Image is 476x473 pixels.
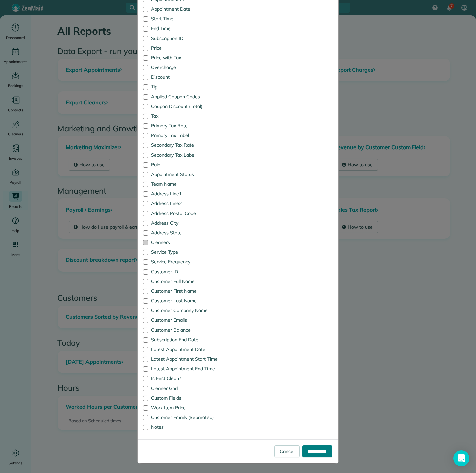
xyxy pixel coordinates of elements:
label: Customer Balance [143,328,233,332]
label: Custom Fields [143,396,233,400]
label: Overcharge [143,65,233,70]
label: Start Time [143,16,233,21]
label: Customer Company Name [143,308,233,313]
label: Price with Tax [143,55,233,60]
label: Subscription End Date [143,337,233,342]
label: Paid [143,162,233,167]
label: Customer First Name [143,289,233,293]
label: Address State [143,230,233,235]
a: Cancel [274,445,300,457]
label: Discount [143,75,233,79]
label: Coupon Discount (Total) [143,104,233,109]
label: Customer Last Name [143,298,233,303]
label: Customer Emails [143,318,233,322]
div: Open Intercom Messenger [453,450,469,466]
label: Primary Tax Label [143,133,233,138]
label: Customer Emails (Separated) [143,415,233,420]
label: Cleaners [143,240,233,245]
label: Address Line2 [143,201,233,206]
label: Latest Appointment Date [143,347,233,352]
label: Is First Clean? [143,376,233,381]
label: Tip [143,84,233,89]
label: Service Frequency [143,259,233,264]
label: Subscription ID [143,36,233,41]
label: Customer Full Name [143,279,233,284]
label: Applied Coupon Codes [143,94,233,99]
label: Latest Appointment End Time [143,366,233,371]
label: Secondary Tax Rate [143,143,233,147]
label: Work Item Price [143,405,233,410]
label: Tax [143,114,233,118]
label: Notes [143,425,233,429]
label: Appointment Status [143,172,233,177]
label: Team Name [143,182,233,186]
label: Service Type [143,250,233,254]
label: Cleaner Grid [143,386,233,391]
label: Address Postal Code [143,211,233,216]
label: Price [143,46,233,50]
label: Appointment Date [143,7,233,11]
label: Primary Tax Rate [143,123,233,128]
label: Secondary Tax Label [143,153,233,157]
label: Address City [143,221,233,225]
label: Latest Appointment Start Time [143,357,233,361]
label: Address Line1 [143,191,233,196]
label: End Time [143,26,233,31]
label: Customer ID [143,269,233,274]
